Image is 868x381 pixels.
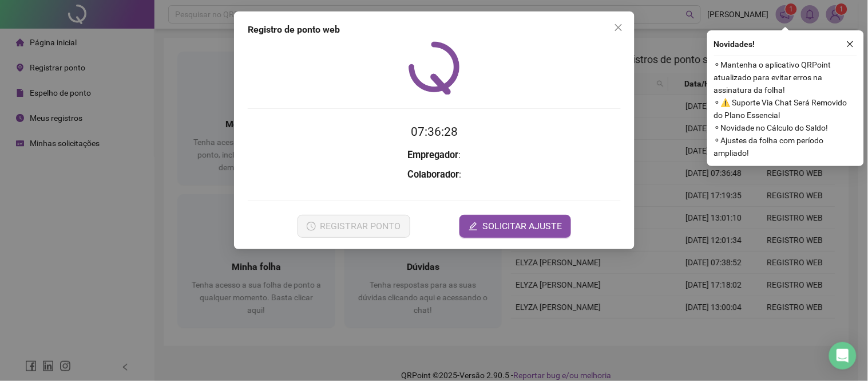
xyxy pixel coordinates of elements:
button: REGISTRAR PONTO [297,215,410,238]
h3: : [248,167,621,182]
div: Open Intercom Messenger [829,342,857,370]
span: ⚬ ⚠️ Suporte Via Chat Será Removido do Plano Essencial [714,96,857,121]
span: ⚬ Novidade no Cálculo do Saldo! [714,121,857,134]
span: Novidades ! [714,38,755,50]
span: close [846,40,854,48]
strong: Empregador [407,150,458,160]
div: Registro de ponto web [248,23,621,37]
span: ⚬ Mantenha o aplicativo QRPoint atualizado para evitar erros na assinatura da folha! [714,58,857,96]
span: SOLICITAR AJUSTE [482,219,562,233]
strong: Colaborador [407,169,459,180]
span: ⚬ Ajustes da folha com período ampliado! [714,134,857,159]
img: QRPoint [409,41,460,95]
h3: : [248,148,621,163]
span: close [614,23,623,32]
span: edit [469,222,478,231]
time: 07:36:28 [411,125,458,139]
button: Close [609,18,628,37]
button: editSOLICITAR AJUSTE [459,215,571,238]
